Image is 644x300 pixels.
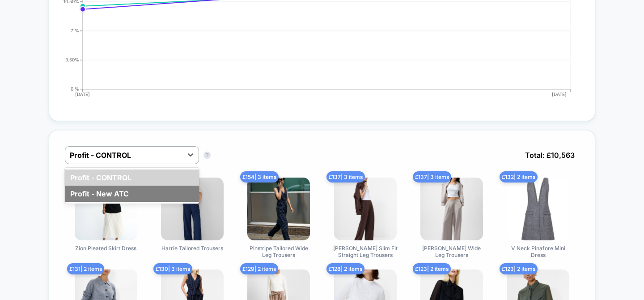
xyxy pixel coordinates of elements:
[413,171,451,183] span: £ 137 | 3 items
[334,178,397,240] img: Wren Slim Fit Straight Leg Trousers
[161,245,223,252] span: Harrie Tailored Trousers
[240,171,279,183] span: £ 154 | 3 items
[418,245,485,258] span: [PERSON_NAME] Wide Leg Trousers
[75,178,137,240] img: Zion Pleated Skirt Dress
[71,28,79,34] tspan: 7 %
[153,263,192,274] span: £ 130 | 3 items
[240,263,278,274] span: £ 129 | 2 items
[245,245,312,258] span: Pinstripe Tailored Wide Leg Trousers
[332,245,399,258] span: [PERSON_NAME] Slim Fit Straight Leg Trousers
[326,263,364,274] span: £ 128 | 2 items
[67,263,104,274] span: £ 131 | 2 items
[413,263,451,274] span: £ 123 | 2 items
[500,263,538,274] span: £ 123 | 2 items
[247,178,310,240] img: Pinstripe Tailored Wide Leg Trousers
[420,178,483,240] img: Wren Wide Leg Trousers
[326,171,365,183] span: £ 137 | 3 items
[504,245,572,258] span: V Neck Pinafore Mini Dress
[521,146,579,164] span: Total: £ 10,563
[65,170,199,186] div: Profit - CONTROL
[75,245,136,252] span: Zion Pleated Skirt Dress
[161,178,224,240] img: Harrie Tailored Trousers
[71,87,79,92] tspan: 0 %
[65,57,79,63] tspan: 3.50%
[507,178,569,240] img: V Neck Pinafore Mini Dress
[65,186,199,202] div: Profit - New ATC
[552,91,567,97] tspan: [DATE]
[75,91,90,97] tspan: [DATE]
[203,152,211,159] button: ?
[500,171,538,183] span: £ 132 | 2 items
